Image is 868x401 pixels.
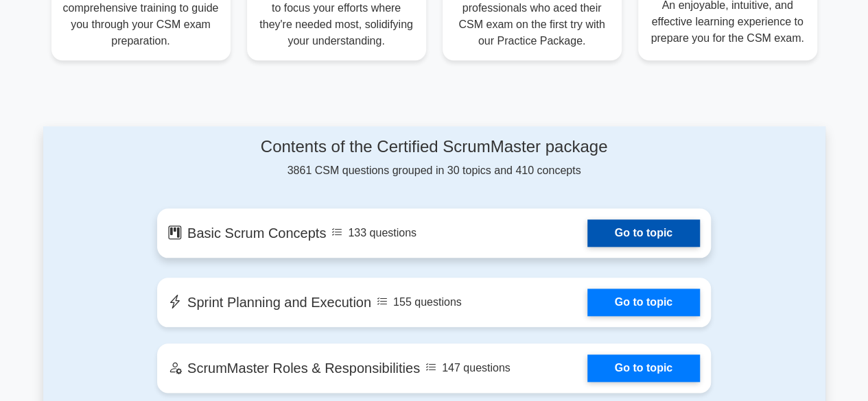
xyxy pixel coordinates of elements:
[157,137,711,157] h4: Contents of the Certified ScrumMaster package
[587,219,700,247] a: Go to topic
[587,354,700,382] a: Go to topic
[587,289,700,316] a: Go to topic
[157,137,711,179] div: 3861 CSM questions grouped in 30 topics and 410 concepts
